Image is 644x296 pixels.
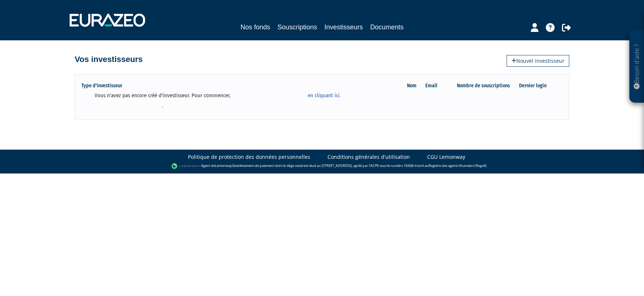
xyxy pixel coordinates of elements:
img: logo-lemonway.png [171,162,200,170]
a: Conditions générales d'utilisation [327,153,410,161]
div: - Agent de (établissement de paiement dont le siège social est situé au [STREET_ADDRESS], agréé p... [7,162,637,170]
a: Nos fonds [240,22,270,32]
img: 1732889491-logotype_eurazeo_blanc_rvb.png [70,14,145,27]
a: Souscriptions [277,22,317,32]
a: Investisseurs [325,22,363,33]
a: Documents [370,22,404,32]
th: Nombre de souscriptions [446,82,515,89]
a: Registre des agents financiers (Regafi) [429,163,486,168]
a: en cliquant ici. [244,92,404,99]
th: Email [425,82,446,89]
a: Lemonway [215,163,232,168]
a: Nouvel investisseur [507,55,569,67]
h4: Vos investisseurs [75,55,143,64]
th: Dernier login [515,82,555,89]
td: Vous n'avez pas encore créé d'investisseur. Pour commencer, . [81,89,406,112]
p: Besoin d'aide ? [633,33,641,99]
a: Politique de protection des données personnelles [188,153,310,161]
th: Nom [406,82,425,89]
a: CGU Lemonway [427,153,465,161]
th: Type d'investisseur [81,82,406,89]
